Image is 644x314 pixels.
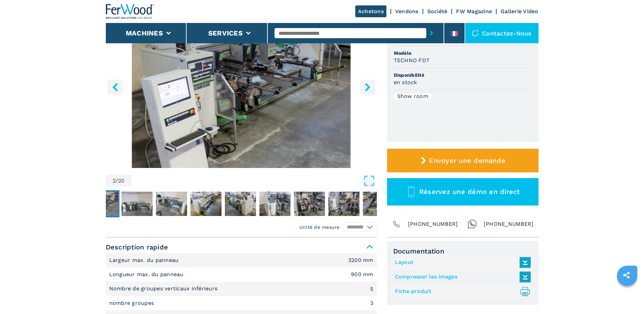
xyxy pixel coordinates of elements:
[408,219,458,229] span: [PHONE_NUMBER]
[106,4,154,19] img: Ferwood
[328,192,359,216] img: f1d73401136a59b8795e75e754fdb29f
[363,192,394,216] img: eb2735fc7cd691ada71ae3c7fff6dc12
[387,149,539,172] button: Envoyer une demande
[156,192,187,216] img: 827b3afaac51f395c70a63c261e2c11e
[86,190,119,217] button: Go to Slide 2
[618,267,635,284] a: sharethis
[370,286,373,292] em: 5
[395,8,419,15] a: Vendons
[468,219,477,229] img: Whatsapp
[351,272,374,277] em: 900 mm
[355,5,386,17] a: Achetons
[394,50,532,56] span: Modèle
[259,192,290,216] img: 676886e311ca6a11128e92e29aa5d5f7
[395,271,527,283] a: Compresser les images
[360,79,375,95] button: right-button
[109,257,181,264] p: Largeur max. du panneau
[426,25,437,41] button: submit-button
[387,178,539,206] button: Réservez une démo en direct
[392,219,401,229] img: Phone
[113,178,116,184] span: 2
[126,29,163,37] button: Machines
[361,190,395,217] button: Go to Slide 10
[395,257,527,268] a: Layout
[348,258,374,263] em: 3200 mm
[106,241,377,253] span: Description rapide
[472,30,479,37] img: Contactez-nous
[370,300,373,306] em: 3
[456,8,492,15] a: FW Magazine
[615,284,639,309] iframe: Chat
[106,4,377,168] img: Perceuse automatique BIESSE TECHNO FDT
[427,8,448,15] a: Société
[465,23,539,43] div: Contactez-nous
[419,188,520,196] span: Réservez une démo en direct
[394,78,417,86] h3: en stock
[501,8,539,15] a: Gallerie Video
[154,190,188,217] button: Go to Slide 4
[394,72,532,78] span: Disponibilité
[300,224,340,231] em: Unité de mesure
[429,156,505,165] span: Envoyer une demande
[133,175,375,187] button: Open Fullscreen
[190,192,221,216] img: 3628e831c1faa53bdf2717556cba2fd0
[225,192,256,216] img: b2c17ead1536484d46e8c8696a89a8f9
[118,178,125,184] span: 20
[327,190,361,217] button: Go to Slide 9
[106,4,377,168] div: Go to Slide 2
[258,190,292,217] button: Go to Slide 7
[109,285,219,292] p: Nombre de groupes verticaux inférieurs
[120,190,154,217] button: Go to Slide 3
[294,192,325,216] img: efb3f7692684ff7a919b9b679dcf76ea
[109,299,156,307] p: nombre groupes
[393,247,532,255] span: Documentation
[395,286,527,297] a: Fiche produit
[87,192,118,216] img: 82ab023539acbae999c47953c73f25c2
[223,190,257,217] button: Go to Slide 6
[484,219,534,229] span: [PHONE_NUMBER]
[109,271,185,278] p: Longueur max. du panneau
[116,178,118,184] span: /
[208,29,243,37] button: Services
[394,56,430,64] h3: TECHNO FDT
[108,79,123,95] button: left-button
[292,190,326,217] button: Go to Slide 8
[121,192,152,216] img: 8c51ebe70711868c1e4202fef16ce6a5
[86,190,357,217] nav: Thumbnail Navigation
[394,94,432,99] div: Show room
[189,190,223,217] button: Go to Slide 5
